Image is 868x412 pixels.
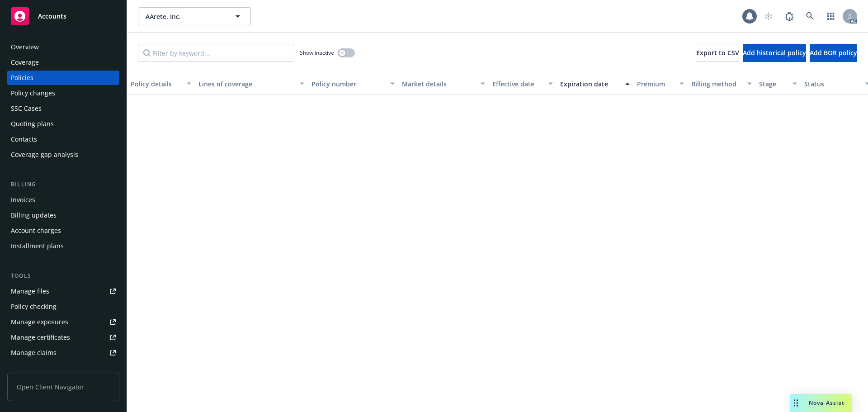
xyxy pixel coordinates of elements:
[11,132,37,147] div: Contacts
[557,73,633,95] button: Expiration date
[7,361,119,375] a: Manage BORs
[7,40,119,54] a: Overview
[489,73,557,95] button: Effective date
[7,373,119,401] span: Open Client Navigator
[696,44,739,62] button: Export to CSV
[300,49,334,57] span: Show inactive
[11,315,68,329] div: Manage exposures
[7,284,119,298] a: Manage files
[11,147,78,162] div: Coverage gap analysis
[759,7,778,25] a: Start snowing
[138,44,294,62] input: Filter by keyword...
[492,79,543,89] div: Effective date
[7,132,119,147] a: Contacts
[7,239,119,253] a: Installment plans
[560,79,620,89] div: Expiration date
[7,86,119,100] a: Policy changes
[7,55,119,70] a: Coverage
[7,330,119,345] a: Manage certificates
[11,239,64,253] div: Installment plans
[801,7,819,25] a: Search
[810,44,857,62] button: Add BOR policy
[11,101,42,116] div: SSC Cases
[138,7,251,25] button: AArete, Inc.
[11,71,33,85] div: Policies
[402,79,475,89] div: Market details
[696,48,739,57] span: Export to CSV
[11,361,53,375] div: Manage BORs
[198,79,294,89] div: Lines of coverage
[633,73,688,95] button: Premium
[790,394,802,412] div: Drag to move
[7,315,119,329] a: Manage exposures
[11,117,54,131] div: Quoting plans
[131,79,181,89] div: Policy details
[7,147,119,162] a: Coverage gap analysis
[11,208,57,223] div: Billing updates
[11,193,35,207] div: Invoices
[743,44,806,62] button: Add historical policy
[759,79,787,89] div: Stage
[7,71,119,85] a: Policies
[809,399,844,407] span: Nova Assist
[11,223,61,238] div: Account charges
[755,73,801,95] button: Stage
[7,208,119,223] a: Billing updates
[743,48,806,57] span: Add historical policy
[810,48,857,57] span: Add BOR policy
[637,79,674,89] div: Premium
[7,299,119,314] a: Policy checking
[7,193,119,207] a: Invoices
[398,73,489,95] button: Market details
[780,7,798,25] a: Report a Bug
[804,79,859,89] div: Status
[7,117,119,131] a: Quoting plans
[790,394,852,412] button: Nova Assist
[11,55,39,70] div: Coverage
[127,73,195,95] button: Policy details
[7,101,119,116] a: SSC Cases
[822,7,840,25] a: Switch app
[7,4,119,29] a: Accounts
[311,79,385,89] div: Policy number
[11,86,55,100] div: Policy changes
[308,73,398,95] button: Policy number
[691,79,742,89] div: Billing method
[11,40,39,54] div: Overview
[11,346,57,360] div: Manage claims
[7,346,119,360] a: Manage claims
[688,73,755,95] button: Billing method
[146,12,224,21] span: AArete, Inc.
[11,284,49,298] div: Manage files
[7,180,119,189] div: Billing
[7,271,119,280] div: Tools
[7,223,119,238] a: Account charges
[38,13,66,20] span: Accounts
[195,73,308,95] button: Lines of coverage
[11,330,70,345] div: Manage certificates
[11,299,57,314] div: Policy checking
